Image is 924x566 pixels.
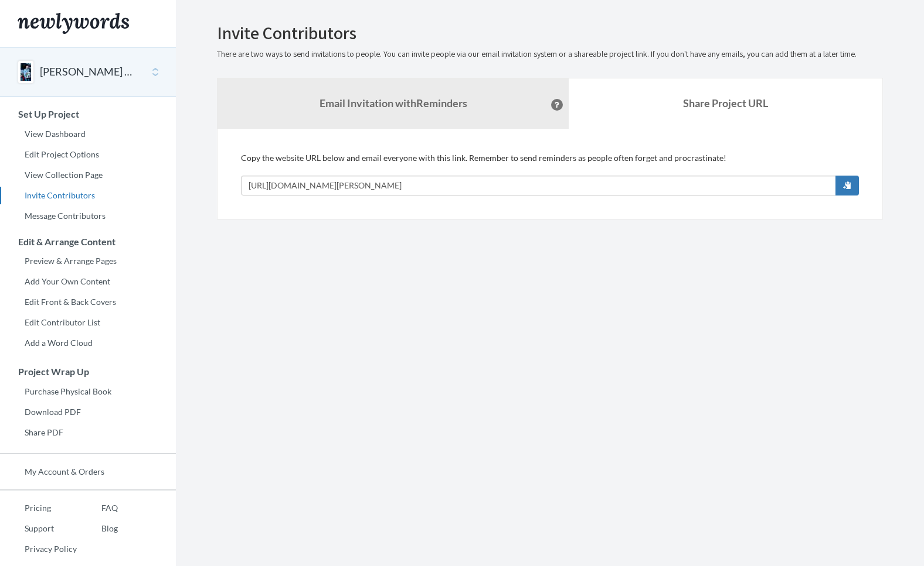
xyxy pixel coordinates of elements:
img: Newlywords logo [18,13,129,34]
h2: Invite Contributors [217,23,883,43]
button: [PERSON_NAME] Retirement [40,64,135,80]
b: Share Project URL [683,97,768,109]
a: FAQ [77,499,118,517]
iframe: Opens a widget where you can chat to one of our agents [833,531,912,560]
h3: Project Wrap Up [1,366,176,377]
h3: Edit & Arrange Content [1,236,176,247]
p: There are two ways to send invitations to people. You can invite people via our email invitation ... [217,49,883,60]
div: Copy the website URL below and email everyone with this link. Remember to send reminders as peopl... [241,152,859,195]
a: Blog [77,520,118,537]
strong: Email Invitation with Reminders [320,97,467,109]
h3: Set Up Project [1,109,176,119]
